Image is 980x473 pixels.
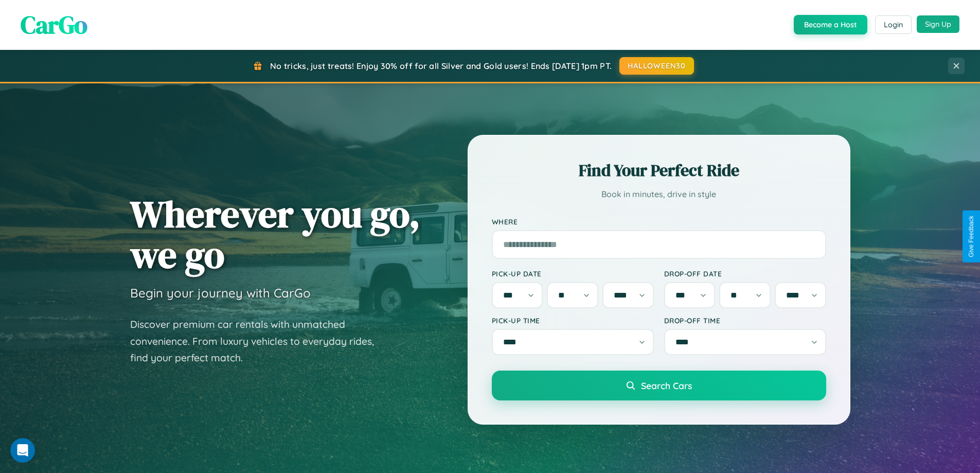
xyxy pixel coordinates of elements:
p: Book in minutes, drive in style [492,187,826,202]
div: Give Feedback [968,216,975,257]
button: Sign Up [917,15,959,33]
label: Drop-off Time [664,316,826,325]
iframe: Intercom live chat [10,438,35,463]
span: Search Cars [641,380,692,391]
span: No tricks, just treats! Enjoy 30% off for all Silver and Gold users! Ends [DATE] 1pm PT. [270,61,612,71]
button: Search Cars [492,371,826,400]
button: Login [875,15,912,34]
h3: Begin your journey with CarGo [130,285,311,301]
p: Discover premium car rentals with unmatched convenience. From luxury vehicles to everyday rides, ... [130,316,387,366]
label: Pick-up Time [492,316,654,325]
label: Pick-up Date [492,269,654,278]
button: HALLOWEEN30 [619,57,694,75]
button: Become a Host [794,15,867,34]
span: CarGo [21,8,87,42]
label: Where [492,217,826,226]
h1: Wherever you go, we go [130,194,420,275]
label: Drop-off Date [664,269,826,278]
h2: Find Your Perfect Ride [492,159,826,182]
